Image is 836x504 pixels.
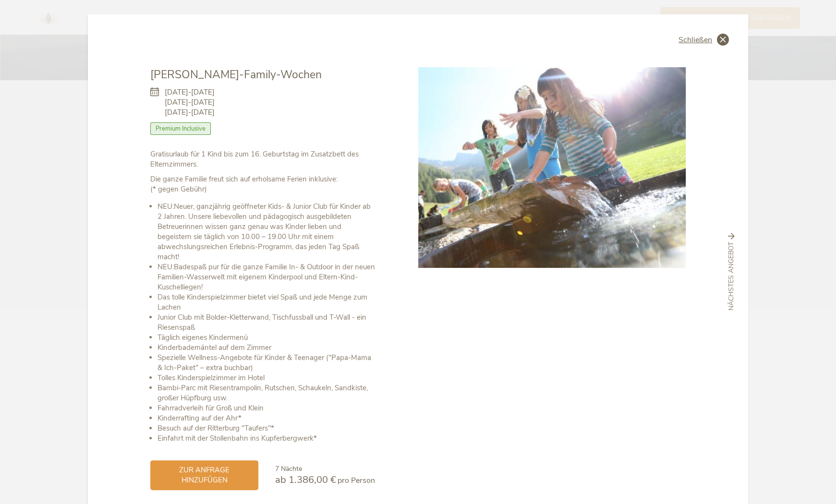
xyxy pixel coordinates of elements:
p: Gratisurlaub für 1 Kind bis zum 16. Geburtstag im Zusatzbett des Elternzimmers. [150,149,375,169]
li: Badespaß pur für die ganze Familie In- & Outdoor in der neuen Familien-Wasserwelt mit eigenem Kin... [158,262,375,292]
b: Die ganze Familie freut sich auf erholsame Ferien inklusive: [150,174,338,184]
li: Das tolle Kinderspielzimmer bietet viel Spaß und jede Menge zum Lachen [158,292,375,312]
span: [DATE]-[DATE] [DATE]-[DATE] [DATE]-[DATE] [165,87,215,118]
b: NEU: [158,262,174,272]
p: (* gegen Gebühr) [150,174,375,194]
span: [PERSON_NAME]-Family-Wochen [150,67,322,82]
b: NEU: [158,202,174,211]
span: Premium Inclusive [150,122,211,135]
li: Neuer, ganzjährig geöffneter Kids- & Junior Club für Kinder ab 2 Jahren. Unsere liebevollen und p... [158,202,375,262]
span: nächstes Angebot [727,242,736,311]
span: Schließen [678,36,712,44]
img: Sommer-Family-Wochen [418,67,686,268]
